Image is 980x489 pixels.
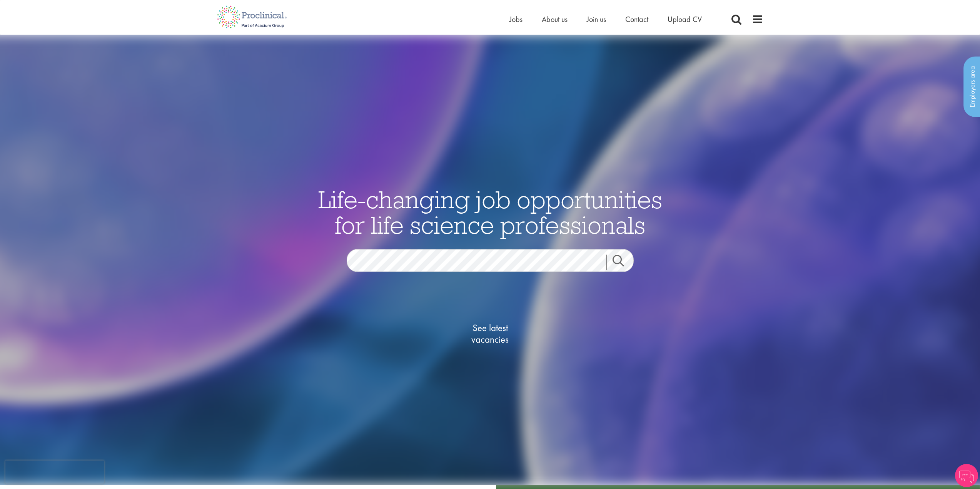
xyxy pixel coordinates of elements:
[542,14,568,24] a: About us
[668,14,702,24] a: Upload CV
[587,14,606,24] a: Join us
[452,291,529,376] a: See latestvacancies
[625,14,648,24] a: Contact
[509,14,523,24] a: Jobs
[606,255,639,270] a: Job search submit button
[955,464,978,487] img: Chatbot
[5,461,104,484] iframe: reCAPTCHA
[452,322,529,345] span: See latest vacancies
[318,184,662,240] span: Life-changing job opportunities for life science professionals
